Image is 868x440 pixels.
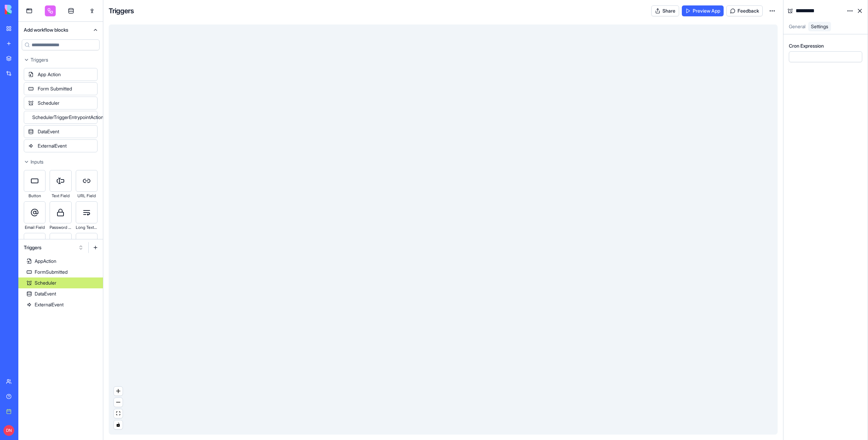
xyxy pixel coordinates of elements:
button: toggle interactivity [114,420,123,429]
button: fit view [114,409,123,418]
a: Scheduler [18,277,103,288]
div: SchedulerTriggerEntrypointAction [24,111,98,124]
div: DataEvent [35,290,56,297]
button: Add workflow blocks [18,22,103,38]
span: DN [3,425,14,436]
div: Text Field [50,192,71,200]
a: Settings [808,22,831,31]
div: Scheduler [24,97,98,109]
label: Cron Expression [789,43,824,49]
button: Inputs [18,156,103,167]
div: Long Text Field [76,223,98,232]
a: FormSubmitted [18,267,103,277]
div: Password Field [50,223,71,232]
div: URL Field [76,192,98,200]
button: Share [651,5,679,16]
div: FormSubmitted [35,269,68,275]
div: Form Submitted [24,82,98,95]
div: Button [24,192,46,200]
button: Triggers [20,242,87,253]
button: Triggers [18,54,103,65]
div: Email Field [24,223,46,232]
div: ExternalEvent [24,139,98,152]
span: General [789,23,805,29]
button: zoom in [114,387,123,396]
a: DataEvent [18,288,103,299]
a: AppAction [18,256,103,267]
button: Feedback [726,5,763,16]
button: zoom out [114,398,123,407]
a: ExternalEvent [18,299,103,310]
h4: Triggers [109,6,134,16]
a: General [786,22,808,31]
a: Preview App [682,5,724,16]
div: Cron Expression [789,43,862,62]
span: Settings [811,23,828,29]
div: ExternalEvent [35,301,64,308]
div: DataEvent [24,125,98,138]
div: App Action [24,68,98,81]
div: AppAction [35,258,56,265]
img: logo [5,5,47,14]
div: Cron Expression [789,43,862,432]
div: Scheduler [35,280,56,286]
